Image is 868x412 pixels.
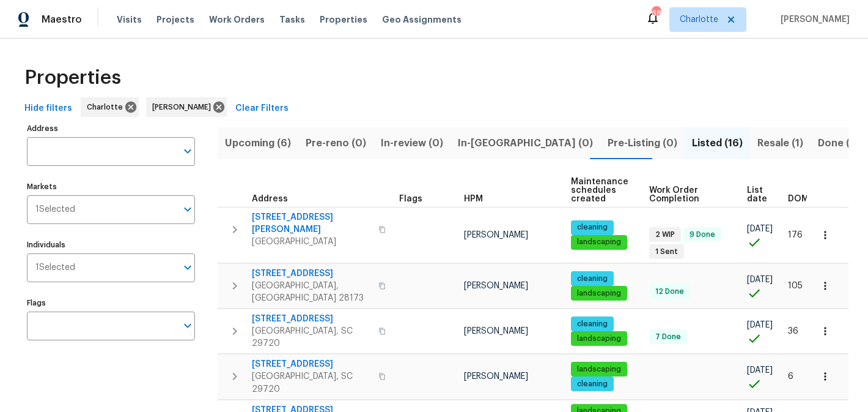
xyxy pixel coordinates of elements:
span: 6 [788,372,793,381]
span: Geo Assignments [382,13,462,26]
span: [PERSON_NAME] [776,13,850,26]
div: 68 [652,7,660,20]
button: Clear Filters [230,97,293,120]
span: [STREET_ADDRESS] [252,358,371,370]
span: In-review (0) [381,135,443,152]
span: HPM [464,195,483,203]
span: [DATE] [747,366,773,375]
button: Open [179,317,196,334]
span: Projects [156,13,194,26]
label: Individuals [27,241,195,249]
span: [GEOGRAPHIC_DATA], SC 29720 [252,325,371,350]
span: 1 Selected [35,204,75,215]
span: [GEOGRAPHIC_DATA], SC 29720 [252,370,371,395]
span: 105 [788,282,803,290]
button: Hide filters [20,97,77,120]
span: Work Order Completion [649,186,726,203]
span: Listed (16) [692,135,743,152]
button: Open [179,143,196,160]
span: Visits [117,13,142,26]
span: 12 Done [650,287,689,297]
div: Charlotte [81,97,139,117]
span: Maestro [42,13,82,26]
span: 1 Sent [650,247,683,257]
button: Open [179,259,196,276]
span: [PERSON_NAME] [464,282,528,290]
span: Pre-reno (0) [306,135,366,152]
span: 1 Selected [35,263,75,273]
span: landscaping [572,288,626,299]
button: Open [179,201,196,218]
span: Address [252,195,288,203]
span: [GEOGRAPHIC_DATA], [GEOGRAPHIC_DATA] 28173 [252,280,371,304]
span: [STREET_ADDRESS] [252,313,371,325]
span: In-[GEOGRAPHIC_DATA] (0) [458,135,593,152]
span: [PERSON_NAME] [464,372,528,381]
span: [DATE] [747,225,773,233]
span: [STREET_ADDRESS][PERSON_NAME] [252,211,371,236]
span: landscaping [572,237,626,247]
span: Upcoming (6) [225,135,291,152]
span: Charlotte [680,13,718,26]
span: cleaning [572,319,612,329]
span: 2 WIP [650,230,680,240]
span: 176 [788,231,803,239]
span: [DATE] [747,321,773,329]
span: Pre-Listing (0) [608,135,677,152]
span: Properties [320,13,367,26]
span: [STREET_ADDRESS] [252,268,371,280]
span: Maintenance schedules created [571,178,628,203]
span: [PERSON_NAME] [152,101,216,113]
span: Charlotte [87,101,128,113]
span: Properties [24,72,121,84]
span: Clear Filters [235,101,289,116]
span: 7 Done [650,332,686,342]
span: DOM [788,195,809,203]
span: [GEOGRAPHIC_DATA] [252,236,371,248]
span: Resale (1) [757,135,803,152]
span: [DATE] [747,275,773,284]
span: 9 Done [685,230,720,240]
label: Address [27,125,195,132]
span: landscaping [572,334,626,344]
span: [PERSON_NAME] [464,327,528,335]
span: 36 [788,327,798,335]
span: cleaning [572,222,612,233]
span: Flags [399,195,422,203]
span: Hide filters [24,101,72,116]
span: cleaning [572,274,612,284]
div: [PERSON_NAME] [146,97,227,117]
span: [PERSON_NAME] [464,231,528,239]
span: landscaping [572,364,626,375]
span: Work Orders [209,13,265,26]
label: Markets [27,183,195,190]
span: cleaning [572,379,612,389]
span: Tasks [279,15,305,24]
label: Flags [27,299,195,307]
span: List date [747,186,767,203]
